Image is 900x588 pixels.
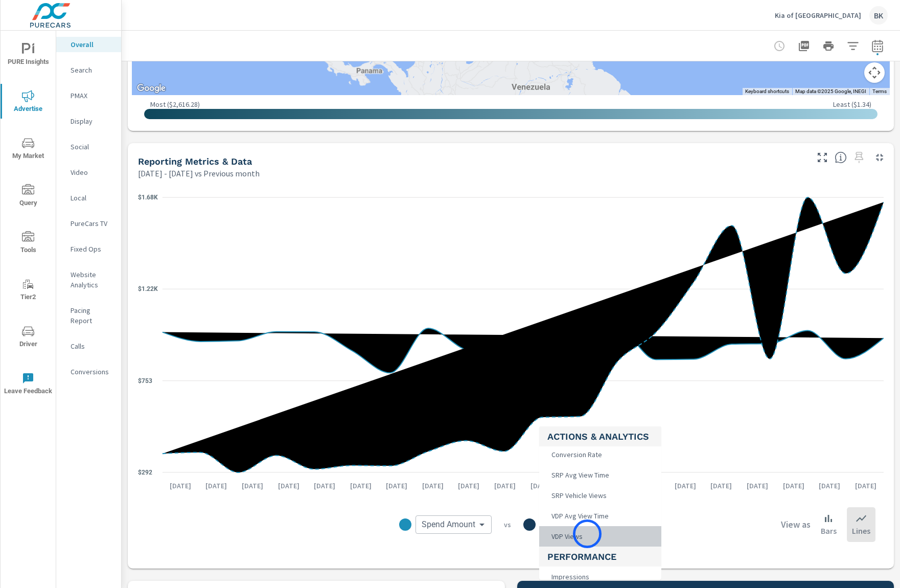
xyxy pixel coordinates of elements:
[547,547,653,567] h5: Performance
[547,426,653,446] h5: Actions & Analytics
[547,468,611,482] span: SRP Avg View Time
[547,570,591,584] span: Impressions
[547,447,604,462] span: Conversion Rate
[547,509,611,523] span: VDP Avg View Time
[547,488,609,503] span: SRP Vehicle Views
[547,529,585,544] span: VDP Views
